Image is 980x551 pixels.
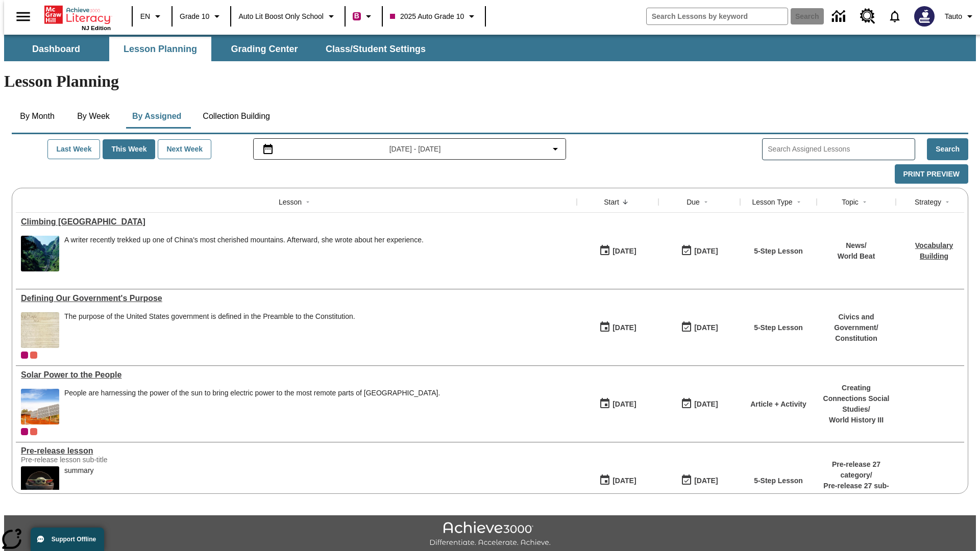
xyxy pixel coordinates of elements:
div: The purpose of the United States government is defined in the Preamble to the Constitution. [64,312,355,348]
button: By Week [68,104,119,129]
button: 04/07/25: First time the lesson was available [596,394,640,414]
div: Pre-release lesson [21,446,572,456]
button: School: Auto Lit Boost only School, Select your school [234,7,341,26]
div: Lesson Type [752,197,792,207]
a: Home [44,5,111,25]
button: Boost Class color is violet red. Change class color [349,7,379,26]
div: OL 2025 Auto Grade 11 [30,352,37,359]
button: 04/13/26: Last day the lesson can be accessed [677,394,721,414]
p: Civics and Government / [822,312,891,333]
div: [DATE] [612,398,636,411]
div: Strategy [915,197,941,207]
input: search field [647,8,788,24]
img: This historic document written in calligraphic script on aged parchment, is the Preamble of the C... [21,312,59,348]
div: Climbing Mount Tai [21,217,572,227]
img: hero alt text [21,466,59,502]
button: Grade: Grade 10, Select a grade [176,7,227,26]
p: Creating Connections Social Studies / [822,383,891,415]
div: Pre-release lesson sub-title [21,456,174,464]
button: Language: EN, Select a language [136,7,168,26]
button: This Week [103,139,155,159]
div: [DATE] [612,321,636,334]
p: Pre-release 27 sub-category [822,481,891,502]
button: By Month [12,104,63,129]
div: SubNavbar [4,37,435,61]
a: Notifications [881,3,908,30]
div: Lesson [279,197,302,207]
button: Class/Student Settings [317,37,434,61]
button: Class: 2025 Auto Grade 10, Select your class [386,7,482,26]
p: Constitution [822,333,891,344]
div: [DATE] [694,245,718,258]
div: [DATE] [612,245,636,258]
div: [DATE] [612,474,636,487]
p: World History III [822,415,891,425]
a: Climbing Mount Tai, Lessons [21,217,572,227]
button: Next Week [158,139,211,159]
p: News / [838,240,875,251]
button: Collection Building [194,104,278,129]
div: People are harnessing the power of the sun to bring electric power to the most remote parts of [G... [64,389,440,397]
button: Search [927,138,968,160]
div: summary [64,466,94,475]
span: Grade 10 [180,11,209,22]
img: 6000 stone steps to climb Mount Tai in Chinese countryside [21,236,59,271]
p: Article + Activity [750,399,806,410]
button: Sort [793,196,805,208]
div: SubNavbar [4,35,976,61]
p: World Beat [838,251,875,262]
button: 07/22/25: First time the lesson was available [596,241,640,261]
div: Home [44,4,111,31]
div: Solar Power to the People [21,370,572,380]
a: Vocabulary Building [915,241,953,260]
div: People are harnessing the power of the sun to bring electric power to the most remote parts of Af... [64,389,440,424]
p: 5-Step Lesson [754,246,803,257]
div: A writer recently trekked up one of China's most cherished mountains. Afterward, she wrote about ... [64,236,424,271]
span: B [354,10,359,22]
button: Sort [859,196,871,208]
button: 03/31/26: Last day the lesson can be accessed [677,318,721,337]
div: [DATE] [694,398,718,411]
p: 5-Step Lesson [754,475,803,486]
a: Solar Power to the People, Lessons [21,370,572,380]
button: 01/22/25: First time the lesson was available [596,471,640,490]
div: Current Class [21,428,28,435]
div: OL 2025 Auto Grade 11 [30,428,37,435]
button: Select the date range menu item [258,143,562,155]
span: Support Offline [52,536,96,543]
button: Sort [941,196,953,208]
button: Print Preview [895,164,968,184]
button: Open side menu [8,2,38,32]
div: Due [687,197,700,207]
div: Topic [842,197,859,207]
input: Search Assigned Lessons [768,142,915,157]
h1: Lesson Planning [4,72,976,91]
button: 07/01/25: First time the lesson was available [596,318,640,337]
span: Auto Lit Boost only School [238,11,324,22]
div: [DATE] [694,474,718,487]
a: Pre-release lesson, Lessons [21,446,572,456]
span: Tauto [945,11,962,22]
div: [DATE] [694,321,718,334]
div: A writer recently trekked up one of China's most cherished mountains. Afterward, she wrote about ... [64,236,424,244]
button: Last Week [47,139,100,159]
button: Sort [619,196,631,208]
span: Current Class [21,352,28,359]
button: Sort [302,196,314,208]
button: 06/30/26: Last day the lesson can be accessed [677,241,721,261]
button: Dashboard [5,37,107,61]
span: NJ Edition [82,25,111,31]
button: Support Offline [31,528,104,551]
button: 01/25/26: Last day the lesson can be accessed [677,471,721,490]
a: Resource Center, Will open in new tab [854,3,881,30]
div: summary [64,466,94,502]
div: The purpose of the United States government is defined in the Preamble to the Constitution. [64,312,355,321]
span: [DATE] - [DATE] [389,144,441,155]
